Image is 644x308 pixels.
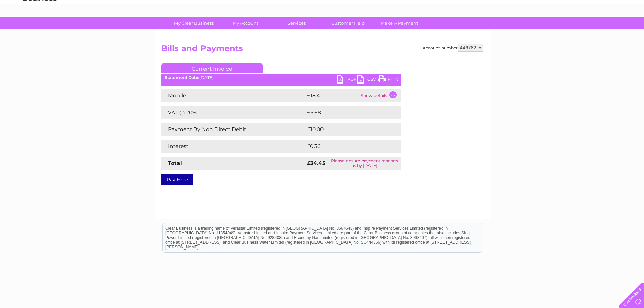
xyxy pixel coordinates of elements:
a: My Account [217,17,273,29]
td: Payment By Non Direct Debit [161,123,305,136]
div: Account number [423,44,483,52]
a: Pay Here [161,174,193,185]
a: Current Invoice [161,63,263,73]
td: Mobile [161,89,305,102]
td: VAT @ 20% [161,106,305,119]
a: Services [269,17,325,29]
td: £10.00 [305,123,387,136]
strong: Total [168,160,182,166]
a: Telecoms [561,29,581,34]
a: Water [525,29,538,34]
img: logo.png [23,18,57,38]
b: Statement Date: [165,75,199,80]
a: Make A Payment [372,17,427,29]
a: Energy [542,29,557,34]
td: £5.68 [305,106,386,119]
td: £0.36 [305,140,385,153]
td: Please ensure payment reaches us by [DATE] [328,157,401,170]
a: Print [378,75,398,85]
strong: £34.45 [307,160,325,166]
a: CSV [357,75,378,85]
a: Customer Help [320,17,376,29]
h2: Bills and Payments [161,44,483,56]
td: £18.41 [305,89,359,102]
div: Clear Business is a trading name of Verastar Limited (registered in [GEOGRAPHIC_DATA] No. 3667643... [163,4,482,33]
a: Log out [622,29,638,34]
div: [DATE] [161,75,401,80]
a: 0333 014 3131 [517,3,563,12]
a: My Clear Business [166,17,222,29]
a: Blog [585,29,595,34]
td: Interest [161,140,305,153]
td: Show details [359,89,401,102]
a: PDF [337,75,357,85]
a: Contact [599,29,616,34]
